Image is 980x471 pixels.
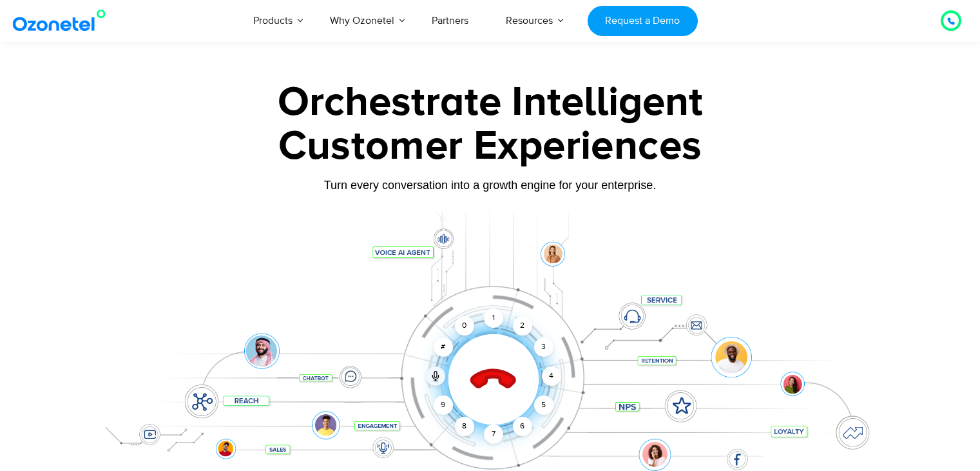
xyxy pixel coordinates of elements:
[533,396,553,415] div: 5
[434,396,453,415] div: 9
[434,337,453,357] div: #
[455,316,474,336] div: 0
[88,82,893,123] div: Orchestrate Intelligent
[455,417,474,436] div: 8
[513,316,532,336] div: 2
[484,425,503,444] div: 7
[533,337,553,357] div: 3
[88,115,893,177] div: Customer Experiences
[513,417,532,436] div: 6
[484,308,503,328] div: 1
[542,366,561,386] div: 4
[88,178,893,192] div: Turn every conversation into a growth engine for your enterprise.
[588,6,698,36] a: Request a Demo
